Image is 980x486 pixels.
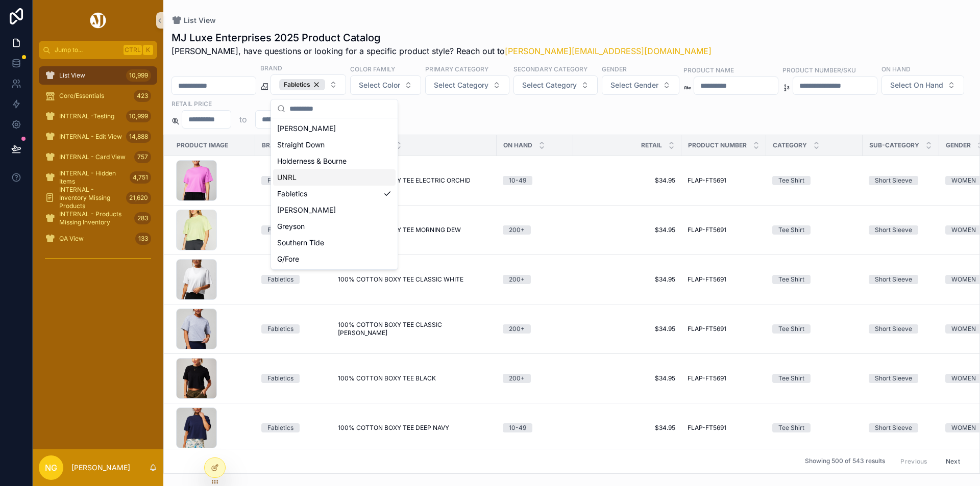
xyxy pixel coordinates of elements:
div: 200+ [509,225,525,235]
a: List View10,999 [39,66,157,85]
span: List View [59,71,85,80]
div: Fabletics [267,374,293,383]
a: 10-49 [503,176,567,185]
div: WOMEN [951,225,976,235]
div: WOMEN [951,176,976,185]
span: 100% COTTON BOXY TEE DEEP NAVY [338,424,449,432]
div: WOMEN [951,275,976,284]
a: INTERNAL - Card View757 [39,148,157,166]
div: Straight Down [273,137,396,153]
a: Fabletics [261,225,326,235]
span: FLAP-FT5691 [688,226,726,234]
div: Greyson [273,218,396,235]
a: $34.95 [579,374,675,382]
div: Fabletics [273,186,396,202]
a: $34.95 [579,275,675,284]
div: 21,620 [126,192,151,204]
div: 133 [135,233,151,245]
span: $34.95 [579,226,675,234]
span: 100% COTTON BOXY TEE ELECTRIC ORCHID [338,176,471,185]
div: Fabletics [267,275,293,284]
span: INTERNAL - Card View [59,153,126,161]
a: INTERNAL -Testing10,999 [39,107,157,125]
span: Sub-Category [869,141,919,149]
a: Short Sleeve [869,374,933,383]
div: Southern Tide [273,235,396,251]
a: Short Sleeve [869,176,933,185]
label: Retail Price [171,99,212,108]
span: Brand [262,141,284,149]
a: 100% COTTON BOXY TEE DEEP NAVY [338,424,491,432]
div: Short Sleeve [875,324,912,334]
span: NG [45,462,57,474]
a: Tee Shirt [772,423,856,432]
div: 10,999 [126,69,151,82]
span: Select Category [434,80,488,90]
a: $34.95 [579,176,675,185]
div: WOMEN [951,374,976,383]
a: Short Sleeve [869,324,933,334]
span: QA View [59,235,84,243]
div: 10,999 [126,110,151,122]
label: Color Family [350,64,395,73]
a: Fabletics [261,275,326,284]
div: 757 [134,151,151,163]
div: Fabletics [267,225,293,235]
a: Fabletics [261,324,326,334]
div: 200+ [509,275,525,284]
div: Short Sleeve [875,176,912,185]
a: INTERNAL - Edit View14,888 [39,127,157,146]
span: 100% COTTON BOXY TEE MORNING DEW [338,226,461,234]
div: Fabletics [279,79,325,90]
a: FLAP-FT5691 [688,226,760,234]
a: INTERNAL - Inventory Missing Products21,620 [39,189,157,207]
span: INTERNAL -Testing [59,112,114,120]
span: Select Gender [610,80,658,90]
div: WOMEN [951,423,976,432]
div: UNRL [273,169,396,186]
label: Brand [260,63,282,72]
span: FLAP-FT5691 [688,275,726,284]
a: 100% COTTON BOXY TEE MORNING DEW [338,226,491,234]
a: Short Sleeve [869,275,933,284]
button: Select Button [350,75,421,95]
a: Tee Shirt [772,275,856,284]
a: FLAP-FT5691 [688,325,760,333]
div: 10-49 [509,423,526,432]
div: Tee Shirt [778,275,804,284]
span: Select On Hand [890,80,943,90]
a: $34.95 [579,325,675,333]
div: [PERSON_NAME] [273,120,396,137]
div: Tee Shirt [778,374,804,383]
div: Fabletics [267,423,293,432]
span: 100% COTTON BOXY TEE BLACK [338,374,436,382]
span: INTERNAL - Edit View [59,133,122,141]
span: FLAP-FT5691 [688,325,726,333]
span: K [144,46,152,54]
div: [PERSON_NAME] [273,202,396,218]
a: Tee Shirt [772,324,856,334]
a: 100% COTTON BOXY TEE CLASSIC [PERSON_NAME] [338,321,491,337]
span: Select Color [359,80,400,90]
a: 10-49 [503,423,567,432]
span: $34.95 [579,424,675,432]
button: Select Button [271,74,346,95]
span: FLAP-FT5691 [688,374,726,382]
span: Ctrl [124,45,142,55]
p: [PERSON_NAME] [71,463,130,473]
span: On Hand [503,141,532,149]
a: Tee Shirt [772,374,856,383]
a: Core/Essentials423 [39,87,157,105]
img: App logo [88,12,108,29]
div: 200+ [509,374,525,383]
a: 100% COTTON BOXY TEE CLASSIC WHITE [338,275,491,284]
button: Select Button [513,75,598,95]
a: Fabletics [261,176,326,185]
button: Next [939,453,967,469]
label: On Hand [881,64,911,73]
span: Select Category [522,80,577,90]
